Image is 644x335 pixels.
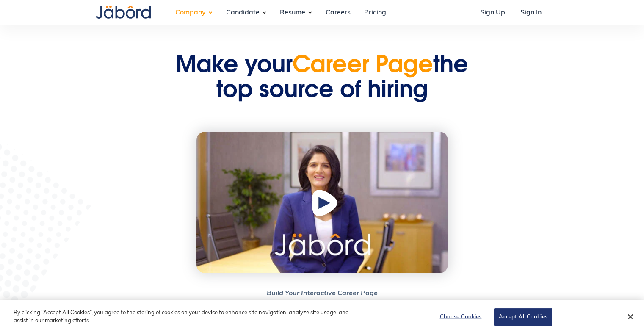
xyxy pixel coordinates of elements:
p: By clicking “Accept All Cookies”, you agree to the storing of cookies on your device to enhance s... [14,309,354,325]
img: Play Button [310,188,342,221]
div: Resume [273,1,312,24]
div: Company [169,1,213,24]
img: Jabord Candidate [96,6,151,19]
a: Sign In [514,1,548,24]
a: Pricing [357,1,393,24]
button: Close [621,307,640,326]
span: Career Page [293,55,433,78]
a: Careers [319,1,357,24]
button: Accept All Cookies [494,308,552,326]
a: Sign Up [473,1,512,24]
h1: Make your the top source of hiring [174,54,470,105]
img: Company Career Page [196,132,448,274]
div: Candidate [219,1,266,24]
button: Choose Cookies [434,309,487,326]
strong: Build Your Interactive Career Page [267,290,378,297]
a: open lightbox [196,132,448,274]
